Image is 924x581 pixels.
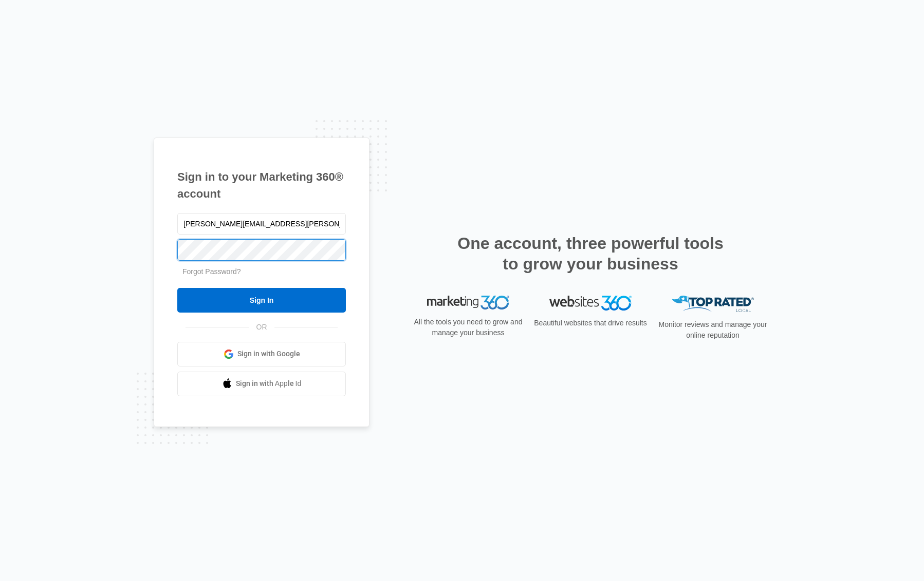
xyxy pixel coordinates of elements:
span: Sign in with Apple Id [236,378,302,389]
input: Email [177,213,346,235]
a: Sign in with Apple Id [177,372,346,396]
p: All the tools you need to grow and manage your business [411,317,526,338]
h1: Sign in to your Marketing 360® account [177,168,346,202]
a: Forgot Password? [182,267,241,276]
span: Sign in with Google [237,348,300,359]
p: Monitor reviews and manage your online reputation [655,319,770,341]
input: Sign In [177,288,346,313]
p: Beautiful websites that drive results [533,318,648,328]
img: Websites 360 [549,296,632,311]
img: Marketing 360 [427,296,509,310]
h2: One account, three powerful tools to grow your business [454,233,727,274]
a: Sign in with Google [177,342,346,366]
span: OR [249,322,274,333]
img: Top Rated Local [672,296,754,313]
